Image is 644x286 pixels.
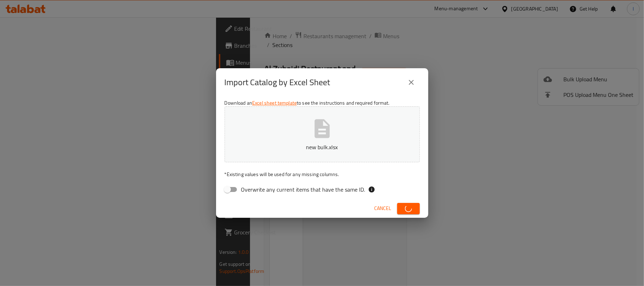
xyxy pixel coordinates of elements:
[225,77,330,88] h2: Import Catalog by Excel Sheet
[252,98,297,107] a: Excel sheet template
[216,97,428,199] div: Download an to see the instructions and required format.
[368,186,375,193] svg: If the overwrite option isn't selected, then the items that match an existing ID will be ignored ...
[236,143,409,151] p: new bulk.xlsx
[225,106,420,162] button: new bulk.xlsx
[375,204,391,213] span: Cancel
[403,74,420,91] button: close
[241,185,365,194] span: Overwrite any current items that have the same ID.
[372,202,394,215] button: Cancel
[225,171,420,178] p: Existing values will be used for any missing columns.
